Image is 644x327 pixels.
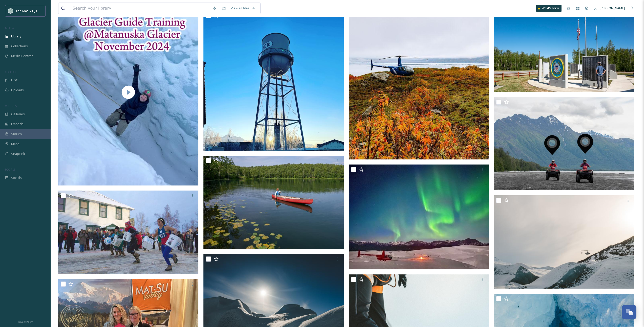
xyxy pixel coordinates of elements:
span: SnapLink [11,151,25,156]
img: 9381578390.jpg_exif1.jpg [494,195,634,289]
a: Privacy Policy [18,318,33,324]
a: What's New [536,5,562,12]
span: Library [11,34,21,39]
span: COLLECT [5,70,16,74]
span: Embeds [11,122,24,126]
img: ATV Tours.jpg [494,97,634,190]
span: SOCIALS [5,168,15,171]
span: Uploads [11,88,24,92]
span: WIDGETS [5,104,17,108]
span: MEDIA [5,26,14,30]
img: TKA_Wilderness_Woman_073611be-b7cc-48e4-91a4-6c55ddda946e.jpg [58,191,198,274]
img: Social_thumbnail.png [8,8,13,13]
span: The Mat-Su [US_STATE] [16,8,51,13]
span: Privacy Policy [18,320,33,323]
span: Media Centres [11,54,33,58]
button: Open Chat [622,305,636,319]
a: [PERSON_NAME] [591,3,627,13]
img: DC4B53E9-9052-45C6-BEB2-18081C1DF4A0.jpeg [203,11,344,151]
span: [PERSON_NAME] [600,6,625,10]
span: Galleries [11,112,25,116]
a: View all files [228,3,258,13]
img: Sheep1.jpg [349,165,489,270]
input: Search your library [70,3,210,14]
span: UGC [11,78,18,83]
img: Meier Lake (1).jpg [203,156,344,249]
span: Collections [11,44,28,49]
span: Maps [11,142,19,146]
span: Stories [11,131,22,136]
span: Socials [11,175,22,180]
